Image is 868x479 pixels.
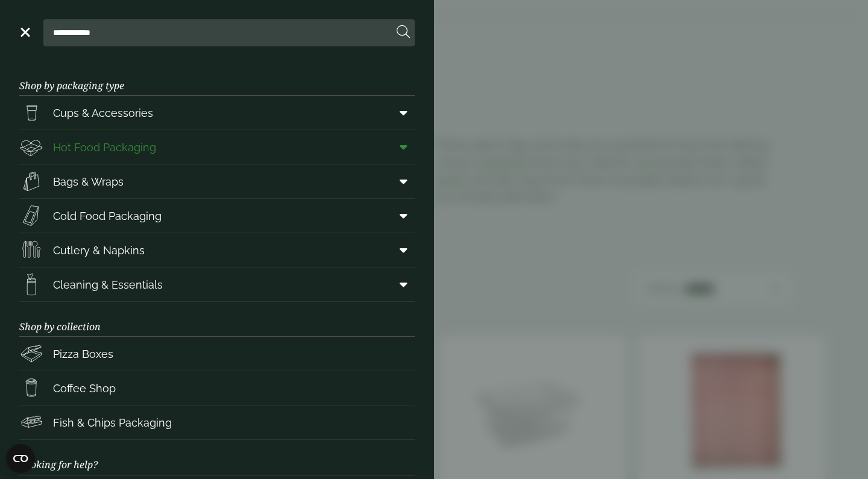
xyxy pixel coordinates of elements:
[53,105,153,121] span: Cups & Accessories
[53,242,145,258] span: Cutlery & Napkins
[19,204,43,228] img: Sandwich_box.svg
[53,277,163,293] span: Cleaning & Essentials
[6,444,35,473] button: Open CMP widget
[19,233,415,267] a: Cutlery & Napkins
[53,380,116,396] span: Coffee Shop
[19,135,43,159] img: Deli_box.svg
[19,371,415,405] a: Coffee Shop
[19,164,415,198] a: Bags & Wraps
[53,139,156,155] span: Hot Food Packaging
[19,405,415,439] a: Fish & Chips Packaging
[19,101,43,125] img: PintNhalf_cup.svg
[19,268,415,301] a: Cleaning & Essentials
[53,174,124,190] span: Bags & Wraps
[19,337,415,371] a: Pizza Boxes
[19,376,43,400] img: HotDrink_paperCup.svg
[19,342,43,366] img: Pizza_boxes.svg
[19,130,415,164] a: Hot Food Packaging
[19,96,415,130] a: Cups & Accessories
[19,272,43,296] img: open-wipe.svg
[53,415,172,431] span: Fish & Chips Packaging
[19,410,43,434] img: FishNchip_box.svg
[53,346,113,362] span: Pizza Boxes
[19,440,415,475] h3: Looking for help?
[19,169,43,193] img: Paper_carriers.svg
[53,208,162,224] span: Cold Food Packaging
[19,199,415,233] a: Cold Food Packaging
[19,238,43,262] img: Cutlery.svg
[19,302,415,337] h3: Shop by collection
[19,61,415,96] h3: Shop by packaging type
